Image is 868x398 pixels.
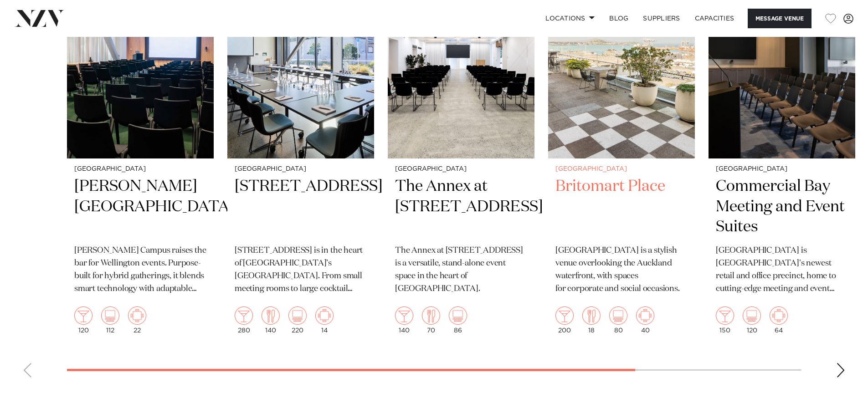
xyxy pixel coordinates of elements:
img: cocktail.png [74,306,92,325]
h2: The Annex at [STREET_ADDRESS] [395,176,527,238]
div: 120 [743,306,761,334]
button: Message Venue [748,9,812,28]
p: [GEOGRAPHIC_DATA] is a stylish venue overlooking the Auckland waterfront, with spaces for corpora... [555,245,688,296]
div: 18 [582,306,601,334]
img: meeting.png [636,306,654,325]
div: 280 [235,306,253,334]
img: meeting.png [770,306,788,325]
p: The Annex at [STREET_ADDRESS] is a versatile, stand-alone event space in the heart of [GEOGRAPHIC... [395,245,527,296]
img: cocktail.png [235,306,253,325]
h2: Commercial Bay Meeting and Event Suites [716,176,848,238]
div: 40 [636,306,654,334]
div: 150 [716,306,734,334]
div: 140 [262,306,280,334]
img: meeting.png [128,306,146,325]
img: theatre.png [743,306,761,325]
small: [GEOGRAPHIC_DATA] [235,166,367,173]
img: nzv-logo.png [15,10,64,26]
div: 14 [315,306,334,334]
img: theatre.png [288,306,307,325]
img: cocktail.png [395,306,413,325]
h2: [PERSON_NAME][GEOGRAPHIC_DATA] [74,176,206,238]
div: 70 [422,306,440,334]
div: 22 [128,306,146,334]
img: meeting.png [315,306,334,325]
div: 220 [288,306,307,334]
small: [GEOGRAPHIC_DATA] [395,166,527,173]
div: 120 [74,306,92,334]
img: theatre.png [609,306,627,325]
a: BLOG [602,9,636,28]
p: [GEOGRAPHIC_DATA] is [GEOGRAPHIC_DATA]'s newest retail and office precinct, home to cutting-edge ... [716,245,848,296]
p: [PERSON_NAME] Campus raises the bar for Wellington events. Purpose-built for hybrid gatherings, i... [74,245,206,296]
a: SUPPLIERS [636,9,687,28]
div: 112 [101,306,119,334]
div: 140 [395,306,413,334]
img: dining.png [582,306,601,325]
div: 80 [609,306,627,334]
img: theatre.png [101,306,119,325]
small: [GEOGRAPHIC_DATA] [555,166,688,173]
img: theatre.png [449,306,467,325]
img: cocktail.png [716,306,734,325]
div: 64 [770,306,788,334]
img: dining.png [422,306,440,325]
div: 200 [555,306,574,334]
p: [STREET_ADDRESS] is in the heart of [GEOGRAPHIC_DATA]’s [GEOGRAPHIC_DATA]. From small meeting roo... [235,245,367,296]
img: dining.png [262,306,280,325]
h2: [STREET_ADDRESS] [235,176,367,238]
a: Locations [538,9,602,28]
small: [GEOGRAPHIC_DATA] [74,166,206,173]
div: 86 [449,306,467,334]
small: [GEOGRAPHIC_DATA] [716,166,848,173]
a: Capacities [688,9,742,28]
h2: Britomart Place [555,176,688,238]
img: cocktail.png [555,306,574,325]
